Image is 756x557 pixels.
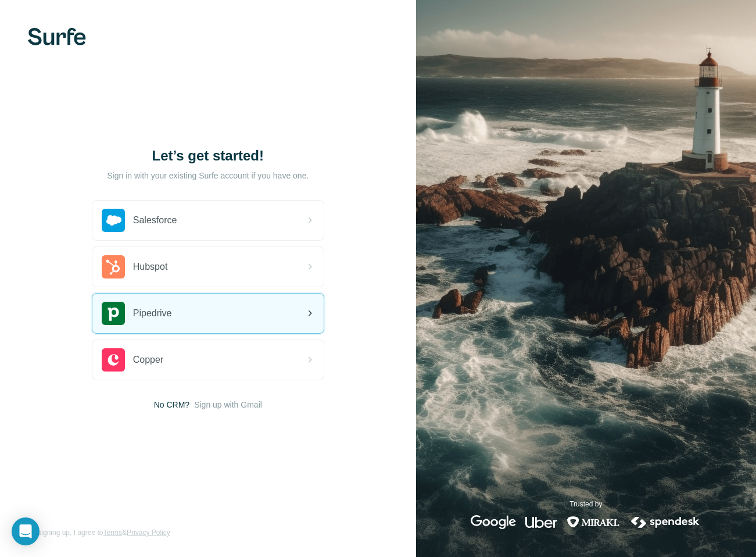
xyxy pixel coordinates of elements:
a: Privacy Policy [127,529,170,537]
img: spendesk's logo [629,515,701,529]
img: mirakl's logo [567,515,620,529]
span: Pipedrive [133,306,172,320]
img: uber's logo [525,515,557,529]
img: copper's logo [102,348,125,372]
p: Sign in with your existing Surfe account if you have one. [107,170,309,181]
span: Hubspot [133,260,168,274]
p: Trusted by [569,499,602,509]
img: google's logo [471,515,516,529]
span: Copper [133,353,163,367]
img: salesforce's logo [102,209,125,232]
h1: Let’s get started! [92,147,324,165]
img: hubspot's logo [102,255,125,278]
div: Open Intercom Messenger [12,517,40,545]
span: By signing up, I agree to & [28,527,170,538]
img: Surfe's logo [28,28,86,45]
a: Terms [103,529,122,537]
span: No CRM? [154,399,189,410]
button: Sign up with Gmail [194,399,262,410]
img: pipedrive's logo [102,302,125,325]
span: Salesforce [133,213,177,227]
